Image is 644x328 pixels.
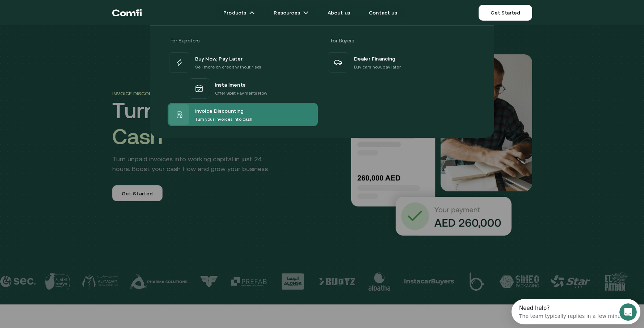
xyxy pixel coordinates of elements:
p: Turn your invoices into cash [195,116,253,123]
a: Contact us [360,5,406,20]
div: Open Intercom Messenger [3,3,140,23]
span: Invoice Discounting [195,106,244,116]
a: InstallmentsOffer Split Payments Now [168,74,318,103]
div: Need help? [8,6,119,12]
a: Buy Now, Pay LaterSell more on credit without risks [168,51,318,74]
p: Offer Split Payments Now [215,90,267,97]
a: Get Started [479,5,532,21]
a: Resourcesarrow icons [265,5,317,20]
img: arrow icons [303,10,309,16]
p: Buy cars now, pay later [354,63,401,71]
a: Productsarrow icons [215,5,264,20]
iframe: Intercom live chat [619,303,637,321]
span: Installments [215,80,246,90]
span: For Buyers [331,38,354,43]
iframe: Intercom live chat discovery launcher [512,299,640,324]
img: arrow icons [249,10,255,16]
p: Sell more on credit without risks [195,63,261,71]
span: Dealer Financing [354,54,396,63]
a: Invoice DiscountingTurn your invoices into cash [168,103,318,126]
a: About us [319,5,359,20]
div: The team typically replies in a few minutes. [8,12,119,20]
span: For Suppliers [171,38,199,43]
span: Buy Now, Pay Later [195,54,243,63]
a: Return to the top of the Comfi home page [112,2,142,24]
a: Dealer FinancingBuy cars now, pay later [327,51,477,74]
